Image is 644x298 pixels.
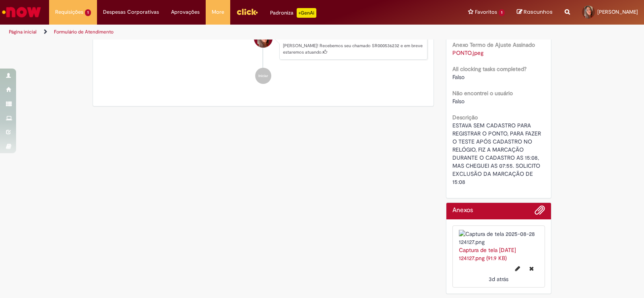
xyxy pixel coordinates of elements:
p: +GenAi [297,8,316,18]
span: [PERSON_NAME] [597,8,638,15]
img: Captura de tela 2025-08-28 124127.png [459,230,539,246]
button: Editar nome de arquivo Captura de tela 2025-08-28 124127.png [510,262,525,275]
a: Rascunhos [517,8,553,16]
b: Não encontrei o usuário [452,90,513,97]
span: 3d atrás [489,275,508,283]
li: Alinne Priscila Goncalves Carvalho [99,21,427,60]
b: Descrição [452,114,478,121]
b: All clocking tasks completed? [452,65,526,73]
span: Falso [452,98,464,105]
span: Aprovações [171,8,200,16]
span: 1 [85,9,91,16]
button: Excluir Captura de tela 2025-08-28 124127.png [524,262,539,275]
button: Adicionar anexos [535,205,545,219]
a: Download de PONTO.jpeg [452,49,483,56]
time: 28/08/2025 12:41:43 [489,275,508,283]
span: Rascunhos [524,8,553,16]
span: ESTAVA SEM CADASTRO PARA REGISTRAR O PONTO, PARA FAZER O TESTE APÓS CADASTRO NO RELÓGIO, FIZ A MA... [452,122,543,185]
ul: Trilhas de página [6,25,423,40]
span: Falso [452,73,464,81]
div: Padroniza [270,8,316,18]
span: More [212,8,224,16]
span: Requisições [55,8,83,16]
a: Formulário de Atendimento [54,29,114,35]
h2: Anexos [452,207,473,214]
a: Captura de tela [DATE] 124127.png (91.9 KB) [459,246,516,262]
span: Despesas Corporativas [103,8,159,16]
b: Anexo Termo de Ajuste Assinado [452,41,535,48]
a: Página inicial [9,29,37,35]
img: click_logo_yellow_360x200.png [236,6,258,18]
img: ServiceNow [1,4,42,20]
span: 1 [499,9,505,16]
p: [PERSON_NAME]! Recebemos seu chamado SR000536232 e em breve estaremos atuando. [283,43,423,55]
span: Favoritos [475,8,497,16]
